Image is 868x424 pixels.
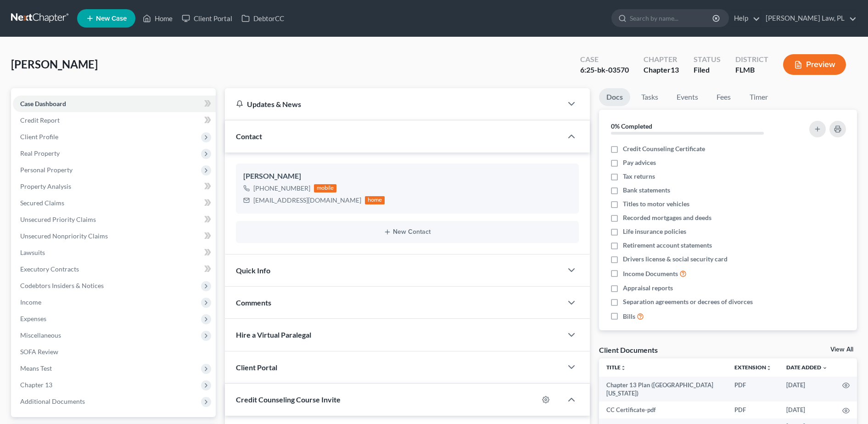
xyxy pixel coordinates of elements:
[13,96,216,112] a: Case Dashboard
[20,249,45,256] span: Lawsuits
[20,116,60,124] span: Credit Report
[13,244,216,261] a: Lawsuits
[13,344,216,360] a: SOFA Review
[599,88,630,106] a: Docs
[671,65,679,74] span: 13
[20,232,108,240] span: Unsecured Nonpriority Claims
[599,345,658,355] div: Client Documents
[365,196,385,204] div: home
[20,282,104,289] span: Codebtors Insiders & Notices
[634,88,666,106] a: Tasks
[727,401,779,418] td: PDF
[20,265,79,273] span: Executory Contracts
[830,346,853,353] a: View All
[734,364,772,371] a: Extensionunfold_more
[20,166,73,174] span: Personal Property
[623,144,705,153] span: Credit Counseling Certificate
[243,171,571,182] div: [PERSON_NAME]
[606,364,626,371] a: Titleunfold_more
[729,10,760,27] a: Help
[20,182,71,190] span: Property Analysis
[761,10,857,27] a: [PERSON_NAME] Law, PL
[621,365,626,371] i: unfold_more
[236,266,270,275] span: Quick Info
[735,54,768,65] div: District
[13,228,216,244] a: Unsecured Nonpriority Claims
[630,10,714,27] input: Search by name...
[253,196,361,205] div: [EMAIL_ADDRESS][DOMAIN_NAME]
[13,112,216,129] a: Credit Report
[236,395,341,404] span: Credit Counseling Course Invite
[20,215,96,223] span: Unsecured Priority Claims
[13,178,216,195] a: Property Analysis
[779,401,835,418] td: [DATE]
[623,241,712,250] span: Retirement account statements
[580,65,629,75] div: 6:25-bk-03570
[694,54,721,65] div: Status
[742,88,775,106] a: Timer
[623,283,673,293] span: Appraisal reports
[623,269,678,278] span: Income Documents
[20,298,41,306] span: Income
[611,122,652,130] strong: 0% Completed
[253,184,310,193] div: [PHONE_NUMBER]
[13,261,216,277] a: Executory Contracts
[138,10,177,27] a: Home
[623,227,686,236] span: Life insurance policies
[669,88,706,106] a: Events
[644,54,679,65] div: Chapter
[20,199,64,207] span: Secured Claims
[735,65,768,75] div: FLMB
[709,88,739,106] a: Fees
[623,186,670,195] span: Bank statements
[236,363,277,372] span: Client Portal
[20,331,61,339] span: Miscellaneous
[314,184,337,192] div: mobile
[243,228,571,236] button: New Contact
[20,348,58,356] span: SOFA Review
[177,10,237,27] a: Client Portal
[623,213,711,222] span: Recorded mortgages and deeds
[236,330,311,339] span: Hire a Virtual Paralegal
[13,195,216,211] a: Secured Claims
[20,397,85,405] span: Additional Documents
[20,133,58,141] span: Client Profile
[623,254,728,264] span: Drivers license & social security card
[96,15,127,22] span: New Case
[779,377,835,402] td: [DATE]
[236,132,262,141] span: Contact
[623,199,689,209] span: Titles to motor vehicles
[727,377,779,402] td: PDF
[580,54,629,65] div: Case
[786,364,828,371] a: Date Added expand_more
[623,158,656,167] span: Pay advices
[236,99,551,109] div: Updates & News
[20,364,52,372] span: Means Test
[11,57,98,71] span: [PERSON_NAME]
[599,377,727,402] td: Chapter 13 Plan ([GEOGRAPHIC_DATA][US_STATE])
[783,54,846,75] button: Preview
[13,211,216,228] a: Unsecured Priority Claims
[20,381,52,389] span: Chapter 13
[623,172,655,181] span: Tax returns
[822,365,828,371] i: expand_more
[20,315,46,322] span: Expenses
[237,10,289,27] a: DebtorCC
[623,312,635,321] span: Bills
[623,297,753,306] span: Separation agreements or decrees of divorces
[766,365,772,371] i: unfold_more
[20,149,60,157] span: Real Property
[694,65,721,75] div: Filed
[236,298,271,307] span: Comments
[20,100,66,107] span: Case Dashboard
[644,65,679,75] div: Chapter
[599,401,727,418] td: CC Certificate-pdf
